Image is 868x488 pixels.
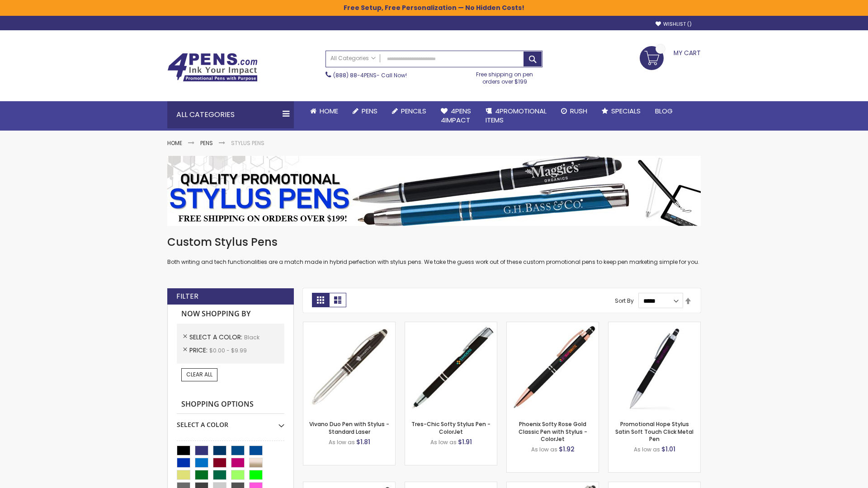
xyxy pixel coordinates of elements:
[615,297,634,305] label: Sort By
[177,395,284,414] strong: Shopping Options
[434,101,478,131] a: 4Pens4impact
[186,371,212,378] span: Clear All
[167,235,701,249] h1: Custom Stylus Pens
[458,437,472,446] span: $1.91
[167,139,182,147] a: Home
[333,71,407,79] span: - Call Now!
[177,305,284,324] strong: Now Shopping by
[661,445,675,454] span: $1.01
[181,368,217,381] a: Clear All
[345,101,385,121] a: Pens
[231,139,264,147] strong: Stylus Pens
[356,437,370,446] span: $1.81
[531,446,557,453] span: As low as
[609,322,700,329] a: Promotional Hope Stylus Satin Soft Touch Click Metal Pen-Black
[656,21,692,28] a: Wishlist
[441,106,471,125] span: 4Pens 4impact
[554,101,594,121] a: Rush
[309,420,389,435] a: Vivano Duo Pen with Stylus - Standard Laser
[594,101,648,121] a: Specials
[385,101,434,121] a: Pencils
[519,420,587,442] a: Phoenix Softy Rose Gold Classic Pen with Stylus - ColorJet
[176,291,198,301] strong: Filter
[507,322,599,414] img: Phoenix Softy Rose Gold Classic Pen with Stylus - ColorJet-Black
[320,106,338,116] span: Home
[362,106,377,116] span: Pens
[609,322,700,414] img: Promotional Hope Stylus Satin Soft Touch Click Metal Pen-Black
[303,322,395,329] a: Vivano Duo Pen with Stylus - Standard Laser-Black
[312,293,329,307] strong: Grid
[467,67,543,85] div: Free shipping on pen orders over $199
[330,55,376,62] span: All Categories
[430,438,457,446] span: As low as
[634,446,660,453] span: As low as
[401,106,426,116] span: Pencils
[559,445,575,454] span: $1.92
[200,139,213,147] a: Pens
[648,101,680,121] a: Blog
[655,106,673,116] span: Blog
[329,438,355,446] span: As low as
[189,333,244,342] span: Select A Color
[405,322,497,329] a: Tres-Chic Softy Stylus Pen - ColorJet-Black
[615,420,693,442] a: Promotional Hope Stylus Satin Soft Touch Click Metal Pen
[177,414,284,429] div: Select A Color
[167,235,701,266] div: Both writing and tech functionalities are a match made in hybrid perfection with stylus pens. We ...
[326,51,380,66] a: All Categories
[570,106,587,116] span: Rush
[333,71,377,79] a: (888) 88-4PENS
[167,53,258,82] img: 4Pens Custom Pens and Promotional Products
[478,101,554,131] a: 4PROMOTIONALITEMS
[209,347,247,354] span: $0.00 - $9.99
[189,346,209,355] span: Price
[486,106,547,125] span: 4PROMOTIONAL ITEMS
[611,106,641,116] span: Specials
[303,322,395,414] img: Vivano Duo Pen with Stylus - Standard Laser-Black
[507,322,599,329] a: Phoenix Softy Rose Gold Classic Pen with Stylus - ColorJet-Black
[167,101,294,128] div: All Categories
[244,333,259,341] span: Black
[411,420,491,435] a: Tres-Chic Softy Stylus Pen - ColorJet
[405,322,497,414] img: Tres-Chic Softy Stylus Pen - ColorJet-Black
[167,156,701,226] img: Stylus Pens
[303,101,345,121] a: Home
